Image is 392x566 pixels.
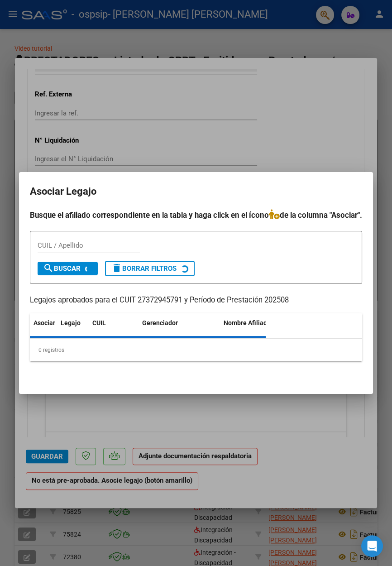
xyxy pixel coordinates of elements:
[30,209,362,221] h4: Busque el afiliado correspondiente en la tabla y haga click en el ícono de la columna "Asociar".
[361,535,383,557] div: Open Intercom Messenger
[30,183,362,200] h2: Asociar Legajo
[89,313,139,343] datatable-header-cell: CUIL
[30,295,362,306] p: Legajos aprobados para el CUIT 27372945791 y Período de Prestación 202508
[92,319,106,326] span: CUIL
[111,264,177,273] span: Borrar Filtros
[61,319,81,326] span: Legajo
[30,313,57,343] datatable-header-cell: Asociar
[105,261,195,276] button: Borrar Filtros
[57,313,89,343] datatable-header-cell: Legajo
[142,319,178,326] span: Gerenciador
[33,319,55,326] span: Asociar
[30,339,362,361] div: 0 registros
[224,319,271,326] span: Nombre Afiliado
[139,313,220,343] datatable-header-cell: Gerenciador
[43,263,54,273] mat-icon: search
[43,264,81,273] span: Buscar
[38,262,98,275] button: Buscar
[220,313,288,343] datatable-header-cell: Nombre Afiliado
[111,263,122,273] mat-icon: delete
